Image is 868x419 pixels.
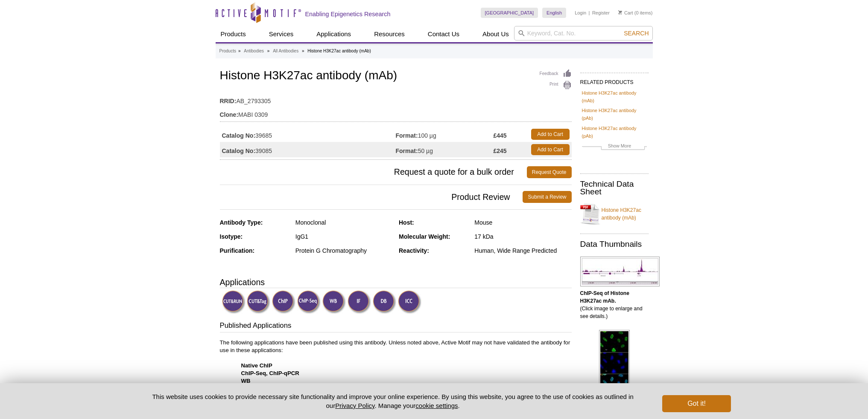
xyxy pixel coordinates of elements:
span: Product Review [220,191,523,203]
strong: Format: [396,147,418,155]
strong: Clone: [220,111,239,118]
strong: Molecular Weight: [399,233,450,240]
p: This website uses cookies to provide necessary site functionality and improve your online experie... [137,392,649,410]
strong: RRID: [220,97,237,105]
img: ChIP-Seq Validated [297,290,321,314]
a: Add to Cart [531,129,570,140]
h1: Histone H3K27ac antibody (mAb) [220,69,572,84]
td: 100 µg [396,127,494,142]
p: (Click image to enlarge and see details.) [580,289,649,320]
h2: RELATED PRODUCTS [580,72,649,88]
div: Protein G Chromatography [295,247,392,254]
a: Feedback [540,69,572,78]
strong: £445 [493,132,506,139]
a: Products [219,47,236,55]
h3: Applications [220,276,572,289]
a: Antibodies [244,47,264,55]
h2: Enabling Epigenetics Research [305,10,391,18]
strong: Reactivity: [399,247,429,254]
div: 17 kDa [474,233,571,240]
a: Submit a Review [523,191,571,203]
button: Search [621,29,651,37]
li: » [238,49,241,53]
a: Contact Us [423,26,465,42]
a: Products [216,26,251,42]
a: Cart [618,10,633,16]
strong: Native ChIP [241,362,272,369]
td: 39685 [220,127,396,142]
a: Add to Cart [531,144,570,155]
a: Login [575,10,586,16]
li: (0 items) [618,8,653,18]
h3: Published Applications [220,321,572,332]
a: Request Quote [527,166,572,178]
button: cookie settings [415,402,458,409]
img: Histone H3K27ac antibody (mAb) tested by ChIP-Seq. [580,257,660,286]
h2: Technical Data Sheet [580,180,649,196]
strong: Host: [399,219,414,226]
a: English [542,8,566,18]
h2: Data Thumbnails [580,240,649,248]
img: ChIP Validated [272,290,295,314]
strong: Isotype: [220,233,243,240]
strong: WB [241,378,251,384]
a: Applications [311,26,356,42]
td: 39085 [220,142,396,157]
strong: Purification: [220,247,255,254]
strong: Format: [396,132,418,139]
a: Register [592,10,610,16]
a: [GEOGRAPHIC_DATA] [481,8,538,18]
a: Services [264,26,299,42]
a: Histone H3K27ac antibody (pAb) [582,124,647,140]
strong: Catalog No: [222,132,256,139]
img: Western Blot Validated [322,290,346,314]
img: Your Cart [618,10,622,14]
a: All Antibodies [273,47,298,55]
strong: ChIP-Seq, ChIP-qPCR [241,370,299,376]
strong: Antibody Type: [220,219,263,226]
a: Print [540,81,572,90]
img: Immunofluorescence Validated [348,290,371,314]
img: Immunocytochemistry Validated [398,290,421,314]
img: CUT&Tag Validated [247,290,270,314]
li: » [267,49,270,53]
a: Privacy Policy [335,402,374,409]
a: Resources [369,26,410,42]
div: Monoclonal [295,219,392,226]
a: Histone H3K27ac antibody (mAb) [580,201,649,227]
img: Histone H3K27ac antibody (mAb) tested by immunofluorescence. [599,330,630,396]
input: Keyword, Cat. No. [514,26,653,40]
a: Show More [582,142,647,152]
a: Histone H3K27ac antibody (mAb) [582,89,647,104]
b: ChIP-Seq of Histone H3K27ac mAb. [580,290,629,304]
li: | [589,8,590,18]
td: 50 µg [396,142,494,157]
a: About Us [477,26,514,42]
span: Request a quote for a bulk order [220,166,527,178]
button: Got it! [662,395,731,412]
td: AB_2793305 [220,92,572,106]
span: Search [624,30,649,37]
p: The following applications have been published using this antibody. Unless noted above, Active Mo... [220,339,572,408]
a: Histone H3K27ac antibody (pAb) [582,107,647,122]
td: MABI 0309 [220,106,572,119]
div: Human, Wide Range Predicted [474,247,571,254]
div: Mouse [474,219,571,226]
li: » [302,49,304,53]
strong: Catalog No: [222,147,256,155]
img: CUT&RUN Validated [222,290,245,314]
li: Histone H3K27ac antibody (mAb) [307,49,371,53]
img: Dot Blot Validated [373,290,396,314]
strong: £245 [493,147,506,155]
div: IgG1 [295,233,392,240]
